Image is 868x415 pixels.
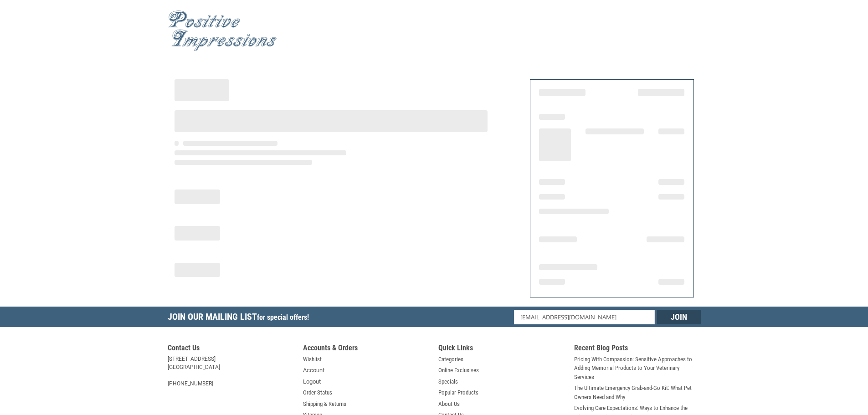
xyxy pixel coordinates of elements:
[303,355,322,364] a: Wishlist
[438,343,565,355] h5: Quick Links
[168,343,294,355] h5: Contact Us
[303,377,321,386] a: Logout
[657,310,701,324] input: Join
[438,400,460,409] a: About Us
[257,313,309,322] span: for special offers!
[574,343,701,355] h5: Recent Blog Posts
[438,355,463,364] a: Categories
[168,355,294,388] address: [STREET_ADDRESS] [GEOGRAPHIC_DATA] [PHONE_NUMBER]
[574,355,701,382] a: Pricing With Compassion: Sensitive Approaches to Adding Memorial Products to Your Veterinary Serv...
[438,366,479,375] a: Online Exclusives
[514,310,655,324] input: Email
[438,377,458,386] a: Specials
[168,10,277,51] img: Positive Impressions
[574,384,701,401] a: The Ultimate Emergency Grab-and-Go Kit: What Pet Owners Need and Why
[303,388,332,397] a: Order Status
[168,307,313,330] h5: Join Our Mailing List
[438,388,478,397] a: Popular Products
[303,343,430,355] h5: Accounts & Orders
[303,400,346,409] a: Shipping & Returns
[303,366,324,375] a: Account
